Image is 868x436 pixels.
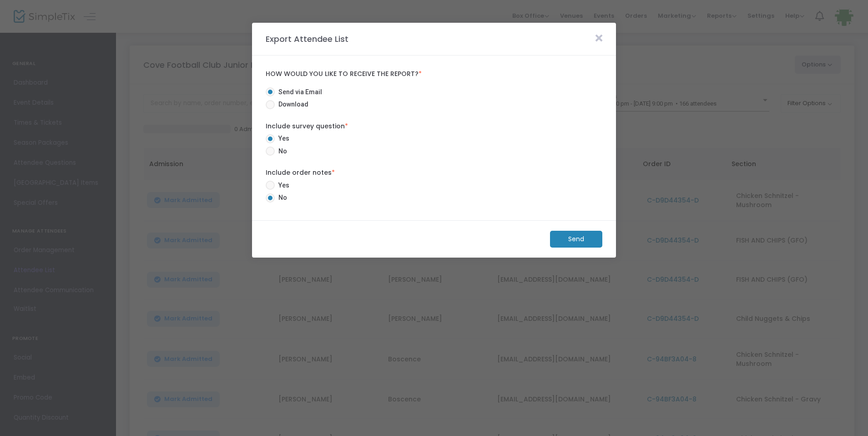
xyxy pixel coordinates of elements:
[275,147,287,156] span: No
[266,70,602,78] label: How would you like to receive the report?
[275,100,308,109] span: Download
[266,168,602,177] label: Include order notes
[275,134,289,143] span: Yes
[261,33,353,45] m-panel-title: Export Attendee List
[550,231,602,248] m-button: Send
[275,181,289,190] span: Yes
[252,23,616,56] m-panel-header: Export Attendee List
[266,122,602,131] label: Include survey question
[275,193,287,203] span: No
[275,87,322,97] span: Send via Email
